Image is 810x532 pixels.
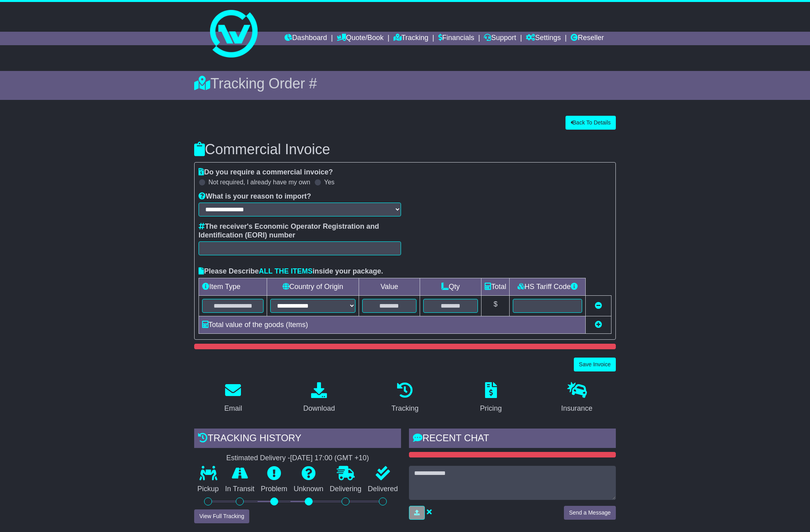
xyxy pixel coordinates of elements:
[208,178,310,186] label: Not required, I already have my own
[571,32,604,45] a: Reseller
[574,358,616,371] button: Save Invoice
[199,192,311,201] label: What is your reason to import?
[194,75,616,92] div: Tracking Order #
[394,32,428,45] a: Tracking
[337,32,384,45] a: Quote/Book
[267,278,359,295] td: Country of Origin
[285,32,327,45] a: Dashboard
[595,321,602,329] a: Add new item
[564,506,616,520] button: Send a Message
[324,178,334,186] label: Yes
[194,485,222,494] p: Pickup
[258,485,290,494] p: Problem
[303,403,335,414] div: Download
[386,379,424,417] a: Tracking
[565,116,616,130] button: Back To Details
[595,302,602,310] a: Remove this item
[224,403,242,414] div: Email
[199,222,401,239] label: The receiver's Economic Operator Registration and Identification (EORI) number
[194,142,616,157] h3: Commercial Invoice
[199,168,333,177] label: Do you require a commercial invoice?
[194,509,249,523] button: View Full Tracking
[298,379,340,417] a: Download
[475,379,507,417] a: Pricing
[222,485,258,494] p: In Transit
[510,278,586,295] td: HS Tariff Code
[526,32,561,45] a: Settings
[290,485,327,494] p: Unknown
[561,403,592,414] div: Insurance
[259,267,313,275] span: ALL THE ITEMS
[438,32,474,45] a: Financials
[556,379,598,417] a: Insurance
[327,485,365,494] p: Delivering
[359,278,420,295] td: Value
[219,379,247,417] a: Email
[198,320,578,330] div: Total value of the goods ( Items)
[480,403,502,414] div: Pricing
[199,267,383,276] label: Please Describe inside your package.
[194,429,401,450] div: Tracking history
[194,454,401,463] div: Estimated Delivery -
[199,278,267,295] td: Item Type
[481,295,510,316] td: $
[409,429,616,450] div: RECENT CHAT
[481,278,510,295] td: Total
[484,32,516,45] a: Support
[420,278,481,295] td: Qty
[365,485,401,494] p: Delivered
[392,403,418,414] div: Tracking
[290,454,369,463] div: [DATE] 17:00 (GMT +10)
